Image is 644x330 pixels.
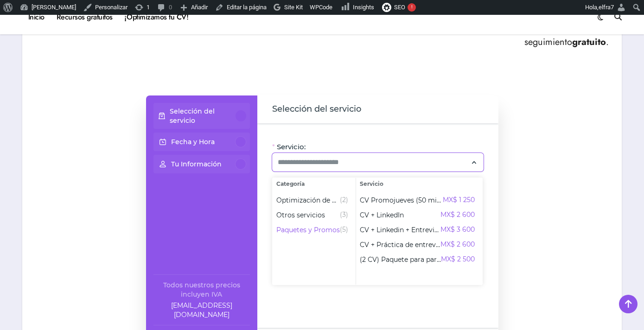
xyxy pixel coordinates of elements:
[353,4,374,11] span: Insights
[408,3,416,12] div: !
[276,225,340,235] span: Paquetes y Promos
[170,107,236,125] p: Selección del servicio
[360,210,404,220] span: CV + LinkedIn
[360,240,440,249] span: CV + Práctica de entrevista
[599,4,614,11] span: elfra7
[277,142,306,152] span: Servicio:
[171,159,222,169] p: Tu Información
[340,209,348,221] span: (3)
[440,209,475,221] span: MX$ 2 600
[276,210,325,220] span: Otros servicios
[119,5,194,30] a: ¡Optimizamos tu CV!
[360,196,443,205] span: CV Promojueves (50 min)
[272,103,361,116] span: Selección del servicio
[340,195,348,206] span: (2)
[153,280,250,299] div: Todos nuestros precios incluyen IVA
[276,196,340,205] span: Optimización de CV
[153,301,250,319] a: Company email: ayuda@elhadadelasvacantes.com
[443,195,475,206] span: MX$ 1 250
[51,5,119,30] a: Recursos gratuitos
[284,4,303,11] span: Site Kit
[394,4,405,11] span: SEO
[440,239,475,250] span: MX$ 2 600
[440,224,475,235] span: MX$ 3 600
[360,255,441,264] span: (2 CV) Paquete para parejas
[356,178,482,190] span: Servicio
[360,225,440,235] span: CV + Linkedin + Entrevista
[340,224,348,235] span: (5)
[273,178,356,190] span: Categoría
[22,5,51,30] a: Inicio
[272,178,483,285] div: Selecciona el servicio
[171,137,215,146] p: Fecha y Hora
[441,254,475,265] span: MX$ 2 500
[572,35,606,49] strong: gratuito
